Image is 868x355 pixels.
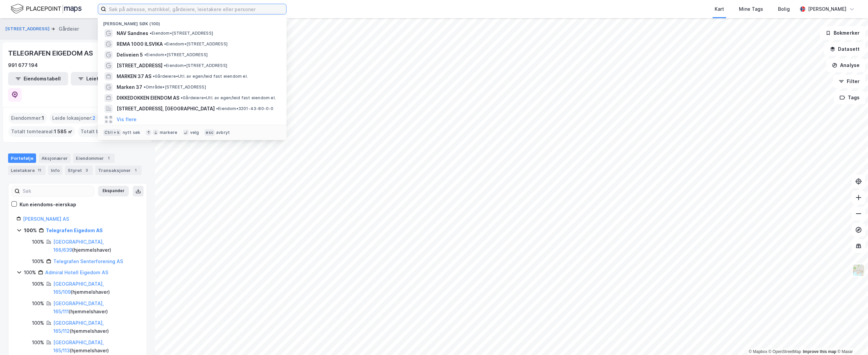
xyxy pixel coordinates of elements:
[852,264,865,277] img: Z
[826,59,865,72] button: Analyse
[803,349,836,354] a: Improve this map
[73,153,115,163] div: Eiendommer
[834,323,868,355] iframe: Chat Widget
[53,319,139,335] div: ( hjemmelshaver )
[8,166,46,175] div: Leietakere
[20,186,94,196] input: Søk
[834,91,865,104] button: Tags
[8,48,94,59] div: TELEGRAFEN EIGEDOM AS
[144,52,208,58] span: Eiendom • [STREET_ADDRESS]
[778,5,790,13] div: Bolig
[46,227,103,233] a: Telegrafen Eigedom AS
[53,238,139,254] div: ( hjemmelshaver )
[117,72,151,80] span: MARKEN 37 AS
[39,153,70,163] div: Aksjonærer
[153,74,248,79] span: Gårdeiere • Utl. av egen/leid fast eiendom el.
[749,349,767,354] a: Mapbox
[117,105,215,113] span: [STREET_ADDRESS], [GEOGRAPHIC_DATA]
[53,339,139,355] div: ( hjemmelshaver )
[150,31,152,36] span: •
[769,349,801,354] a: OpenStreetMap
[59,25,79,33] div: Gårdeier
[106,4,286,14] input: Søk på adresse, matrikkel, gårdeiere, leietakere eller personer
[164,41,228,47] span: Eiendom • [STREET_ADDRESS]
[95,166,142,175] div: Transaksjoner
[11,3,82,15] img: logo.f888ab2527a4732fd821a326f86c7f29.svg
[117,115,137,123] button: Vis flere
[8,72,68,85] button: Eiendomstabell
[65,166,93,175] div: Styret
[98,16,287,28] div: [PERSON_NAME] søk (100)
[32,280,44,288] div: 100%
[8,126,75,137] div: Totalt tomteareal :
[54,128,72,136] span: 1 585 ㎡
[8,113,47,123] div: Eiendommer :
[32,319,44,327] div: 100%
[71,72,131,85] button: Leietakertabell
[53,280,139,296] div: ( hjemmelshaver )
[190,130,199,135] div: velg
[32,299,44,308] div: 100%
[181,95,276,101] span: Gårdeiere • Utl. av egen/leid fast eiendom el.
[103,129,121,136] div: Ctrl + k
[204,129,215,136] div: esc
[50,113,98,123] div: Leide lokasjoner :
[42,114,44,122] span: 1
[150,31,213,36] span: Eiendom • [STREET_ADDRESS]
[216,106,274,111] span: Eiendom • 3201-43-80-0-0
[132,167,139,174] div: 1
[117,29,148,37] span: NAV Sandnes
[32,339,44,347] div: 100%
[160,130,177,135] div: markere
[8,153,36,163] div: Portefølje
[117,94,179,102] span: DIKKEDOKKEN EIENDOM AS
[824,42,865,56] button: Datasett
[98,186,129,197] button: Ekspander
[53,340,104,353] a: [GEOGRAPHIC_DATA], 165/113
[715,5,724,13] div: Kart
[833,75,865,88] button: Filter
[181,95,183,100] span: •
[78,126,143,137] div: Totalt byggareal :
[32,257,44,265] div: 100%
[8,61,38,69] div: 991 677 194
[153,74,155,79] span: •
[739,5,763,13] div: Mine Tags
[216,130,230,135] div: avbryt
[123,130,141,135] div: nytt søk
[820,26,865,40] button: Bokmerker
[144,84,206,90] span: Område • [STREET_ADDRESS]
[164,63,227,68] span: Eiendom • [STREET_ADDRESS]
[53,299,139,316] div: ( hjemmelshaver )
[24,269,36,277] div: 100%
[117,40,163,48] span: REMA 1000 ILSVIKA
[53,300,104,314] a: [GEOGRAPHIC_DATA], 165/111
[117,83,142,91] span: Marken 37
[117,62,162,70] span: [STREET_ADDRESS]
[144,52,146,57] span: •
[164,41,166,46] span: •
[92,114,95,122] span: 2
[53,239,104,253] a: [GEOGRAPHIC_DATA], 166/639
[48,166,62,175] div: Info
[20,201,76,209] div: Kun eiendoms-eierskap
[53,258,123,264] a: Telegrafen Senterforening AS
[117,51,143,59] span: Deliveien 5
[24,226,37,235] div: 100%
[105,155,112,162] div: 1
[164,63,166,68] span: •
[144,84,146,90] span: •
[808,5,846,13] div: [PERSON_NAME]
[45,270,108,275] a: Admiral Hotell Eigedom AS
[53,320,104,334] a: [GEOGRAPHIC_DATA], 165/112
[83,167,90,174] div: 3
[53,281,104,295] a: [GEOGRAPHIC_DATA], 165/109
[32,238,44,246] div: 100%
[23,216,69,222] a: [PERSON_NAME] AS
[36,167,43,174] div: 11
[5,26,51,32] button: [STREET_ADDRESS]
[216,106,218,111] span: •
